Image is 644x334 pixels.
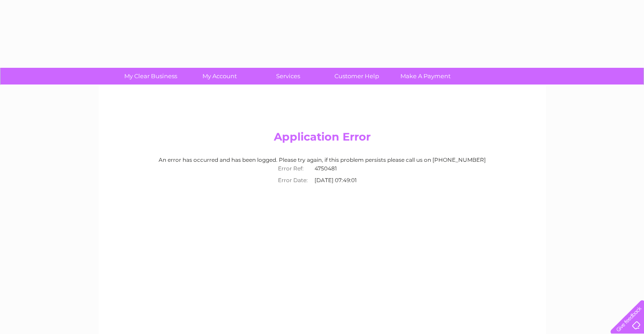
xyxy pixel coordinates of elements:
td: [DATE] 07:49:01 [312,174,371,186]
th: Error Date: [273,174,312,186]
td: 4750481 [312,163,371,174]
a: Make A Payment [388,68,463,85]
a: Services [251,68,325,85]
h2: Application Error [107,131,537,148]
a: My Account [182,68,257,85]
div: An error has occurred and has been logged. Please try again, if this problem persists please call... [107,157,537,186]
a: Customer Help [320,68,394,85]
th: Error Ref: [273,163,312,174]
a: My Clear Business [113,68,188,85]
